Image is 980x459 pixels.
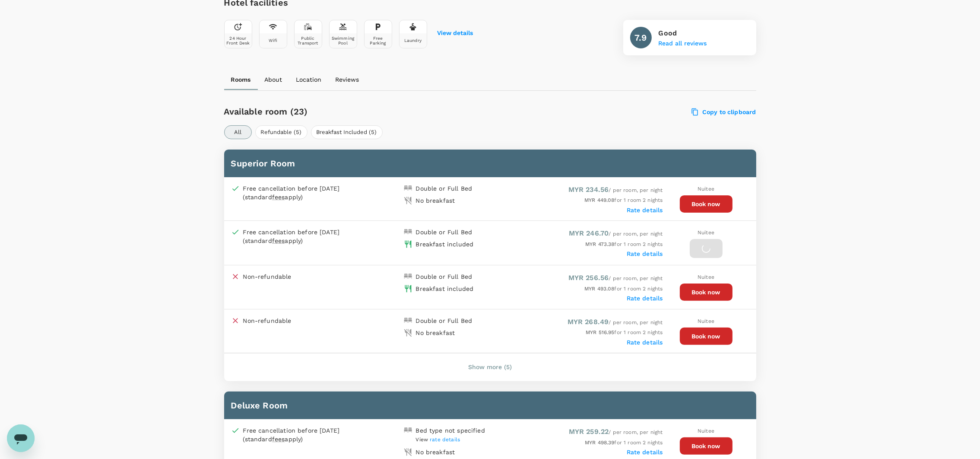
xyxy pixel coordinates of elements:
span: for 1 room 2 nights [584,286,663,292]
button: Book now [680,284,733,301]
span: Nuitee [698,229,714,236]
span: MYR 516.95 [586,329,615,335]
span: / per room, per night [568,275,663,281]
div: 24 Hour Front Desk [226,36,250,45]
span: MYR 498.39 [585,440,615,446]
button: Book now [680,195,733,213]
div: Double or Full Bed [416,228,473,236]
div: Public Transport [296,36,320,45]
h6: Superior Room [231,156,749,170]
div: Breakfast included [416,284,474,293]
span: Nuitee [698,186,714,192]
img: double-bed-icon [404,184,412,193]
p: Non-refundable [243,272,292,281]
label: Rate details [627,449,663,456]
div: Double or Full Bed [416,316,473,325]
button: Book now [680,437,733,455]
span: for 1 room 2 nights [584,197,663,203]
span: rate details [430,437,460,443]
span: MYR 473.38 [585,241,615,247]
label: Rate details [627,339,663,346]
h6: Available room (23) [224,105,533,118]
span: fees [272,237,285,244]
label: Rate details [627,207,663,214]
span: MYR 246.70 [569,229,609,237]
p: Non-refundable [243,316,292,325]
iframe: Button to launch messaging window [7,424,35,452]
p: Good [659,28,707,38]
span: for 1 room 2 nights [585,241,663,247]
div: Double or Full Bed [416,272,473,281]
span: fees [272,436,285,443]
button: All [224,125,252,139]
div: Free cancellation before [DATE] (standard apply) [243,228,360,245]
span: / per room, per night [568,187,663,193]
label: Rate details [627,295,663,302]
span: MYR 259.22 [569,427,609,436]
label: Rate details [627,250,663,257]
div: No breakfast [416,196,455,205]
button: Breakfast Included (5) [311,125,383,139]
span: MYR 449.08 [584,197,615,203]
span: MYR 493.08 [584,286,615,292]
img: double-bed-icon [404,228,412,236]
div: Free cancellation before [DATE] (standard apply) [243,184,360,201]
span: MYR 234.56 [568,185,609,194]
p: Rooms [231,75,251,84]
div: Wifi [269,38,278,43]
button: Book now [680,328,733,345]
button: Refundable (5) [255,125,308,139]
span: MYR 256.56 [568,274,609,282]
button: Read all reviews [659,40,707,47]
img: double-bed-icon [404,426,412,435]
button: Show more (5) [456,357,524,378]
span: Nuitee [698,428,714,434]
span: MYR 268.49 [568,318,609,326]
span: Nuitee [698,318,714,324]
div: Double or Full Bed [416,184,473,193]
div: No breakfast [416,448,455,456]
div: No breakfast [416,328,455,337]
span: for 1 room 2 nights [585,440,663,446]
div: Free Parking [366,36,390,45]
span: fees [272,194,285,201]
img: double-bed-icon [404,272,412,281]
span: / per room, per night [569,429,663,435]
label: Copy to clipboard [692,108,756,116]
h6: 7.9 [634,31,647,45]
img: double-bed-icon [404,316,412,325]
p: About [265,75,282,84]
span: Nuitee [698,274,714,280]
div: Breakfast included [416,240,474,249]
div: Laundry [404,38,422,43]
p: Location [296,75,322,84]
button: View details [438,30,473,37]
h6: Deluxe Room [231,398,749,412]
span: View [416,437,460,443]
span: / per room, per night [568,319,663,325]
span: for 1 room 2 nights [586,329,663,335]
div: Bed type not specified [416,426,485,435]
span: / per room, per night [569,231,663,237]
p: Reviews [336,75,359,84]
div: Free cancellation before [DATE] (standard apply) [243,426,360,443]
div: Swimming Pool [331,36,355,45]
